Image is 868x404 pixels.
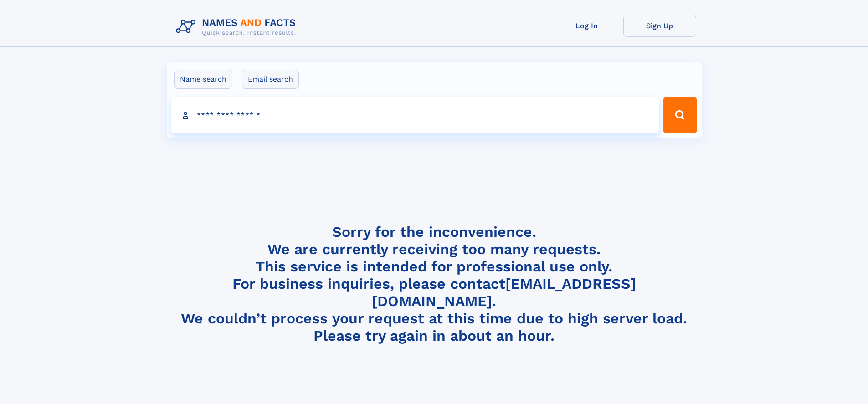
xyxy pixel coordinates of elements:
[171,97,659,133] input: search input
[372,275,636,310] a: [EMAIL_ADDRESS][DOMAIN_NAME]
[174,70,232,89] label: Name search
[172,15,303,39] img: Logo Names and Facts
[663,97,697,133] button: Search Button
[623,15,696,37] a: Sign Up
[550,15,623,37] a: Log In
[242,70,299,89] label: Email search
[172,223,696,345] h4: Sorry for the inconvenience. We are currently receiving too many requests. This service is intend...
